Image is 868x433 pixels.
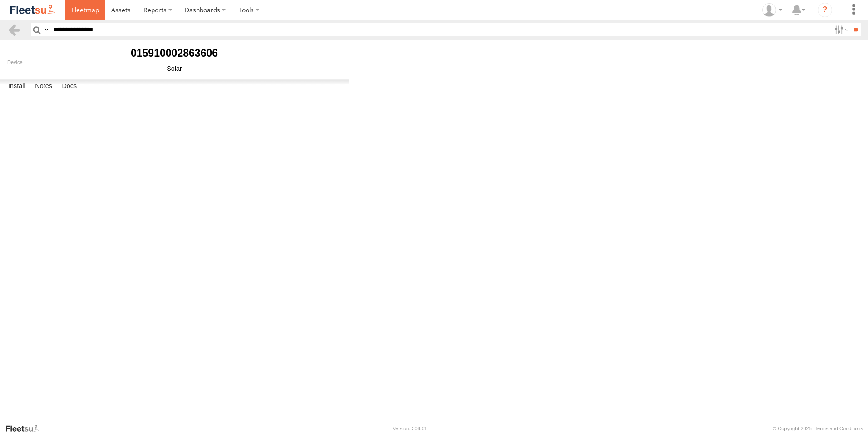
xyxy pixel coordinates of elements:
[4,80,30,93] label: Install
[773,426,863,431] div: © Copyright 2025 -
[393,426,427,431] div: Version: 308.01
[759,3,785,17] div: Taylor Hager
[7,59,341,65] div: Device
[7,65,341,72] div: Solar
[5,424,47,433] a: Visit our Website
[815,426,863,431] a: Terms and Conditions
[818,3,832,17] i: ?
[831,23,850,36] label: Search Filter Options
[131,47,218,59] b: 015910002863606
[9,4,56,16] img: fleetsu-logo-horizontal.svg
[30,80,57,93] label: Notes
[43,23,50,36] label: Search Query
[7,23,20,36] a: Back to previous Page
[57,80,81,93] label: Docs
